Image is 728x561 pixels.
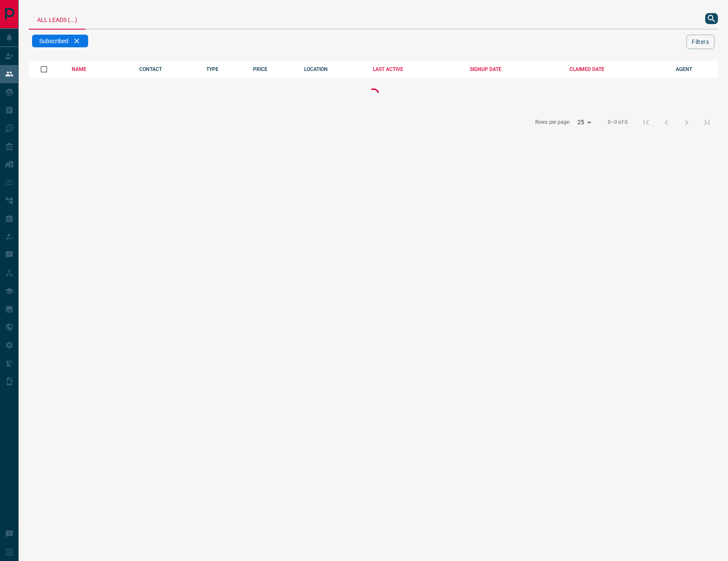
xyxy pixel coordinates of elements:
div: AGENT [676,66,718,72]
div: LOCATION [304,66,360,72]
div: 25 [574,116,594,128]
div: LAST ACTIVE [373,66,457,72]
div: PRICE [253,66,291,72]
div: All Leads (...) [29,8,86,30]
div: TYPE [206,66,240,72]
div: Loading [331,86,415,103]
p: Rows per page: [535,119,571,126]
button: Filters [686,35,715,49]
p: 0–0 of 0 [608,119,628,126]
div: NAME [72,66,127,72]
span: Subscribed [39,38,68,44]
div: Subscribed [32,35,88,47]
div: CLAIMED DATE [569,66,663,72]
div: SIGNUP DATE [470,66,557,72]
div: CONTACT [139,66,194,72]
button: search button [705,13,718,24]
